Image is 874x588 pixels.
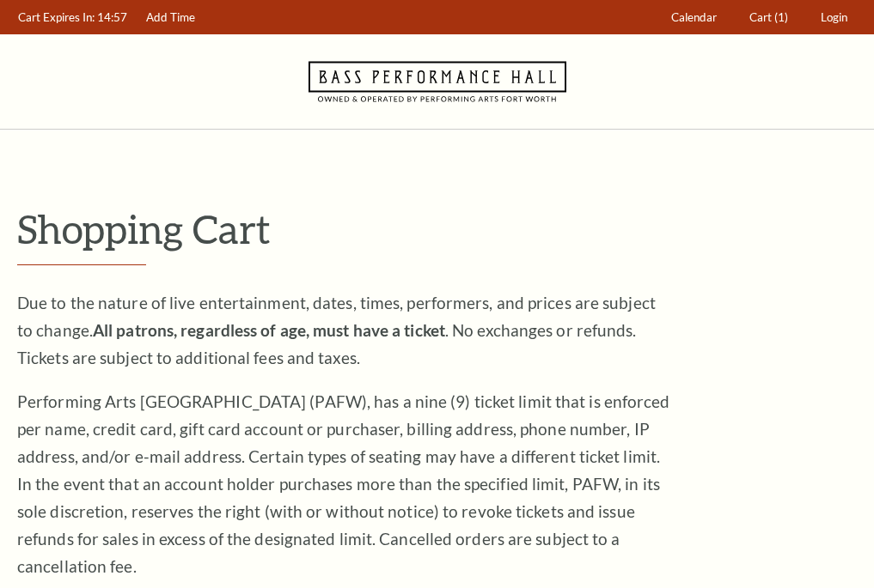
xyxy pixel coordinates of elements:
[663,1,725,34] a: Calendar
[17,293,656,367] span: Due to the nature of live entertainment, dates, times, performers, and prices are subject to chan...
[18,10,95,24] span: Cart Expires In:
[138,1,204,34] a: Add Time
[97,10,127,24] span: 14:57
[17,388,670,580] p: Performing Arts [GEOGRAPHIC_DATA] (PAFW), has a nine (9) ticket limit that is enforced per name, ...
[813,1,856,34] a: Login
[774,10,788,24] span: (1)
[17,207,857,251] p: Shopping Cart
[742,1,797,34] a: Cart (1)
[821,10,847,24] span: Login
[671,10,717,24] span: Calendar
[749,10,772,24] span: Cart
[93,320,445,340] strong: All patrons, regardless of age, must have a ticket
